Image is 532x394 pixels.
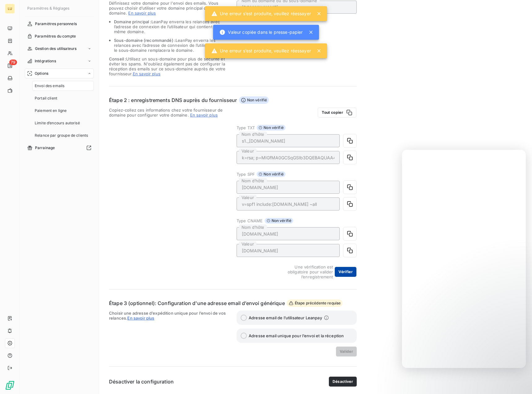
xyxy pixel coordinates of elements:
[109,108,229,117] span: Copiez-collez ces informations chez votre fournisseur de domaine pour configurer votre domaine.
[25,69,94,140] a: OptionsEnvoi des emailsPortail clientPaiement en ligneLimite d’encours autoriséRelance par groupe...
[35,108,67,113] span: Paiement en ligne
[249,315,322,320] span: Adresse email de l’utilisateur Leanpay
[241,333,247,339] input: Adresse email unique pour l’envoi et la réception
[237,218,263,223] span: Type CNAME
[109,96,237,104] h6: Étape 2 : enregistrements DNS auprès du fournisseur
[237,197,340,210] input: placeholder
[25,143,94,153] a: Parrainage
[237,1,357,14] input: placeholder
[35,95,57,101] span: Portail client
[128,11,156,15] span: En savoir plus
[25,19,94,29] a: Paramètres personnels
[329,377,357,387] button: Désactiver
[237,134,340,147] input: placeholder
[402,150,526,368] iframe: Intercom live chat
[114,19,220,34] span: LeanPay enverra les relances avec l’adresse de connexion de l’utilisateur qui contient ce même do...
[32,106,94,116] a: Paiement en ligne
[27,6,69,11] span: Paramètres & Réglages
[257,171,286,177] span: Non vérifié
[219,27,303,38] div: Valeur copiée dans le presse-papier
[127,316,154,321] span: En savoir plus
[239,96,269,104] span: Non vérifié
[32,118,94,128] a: Limite d’encours autorisé
[133,71,160,76] span: En savoir plus
[237,172,255,177] span: Type SPF
[32,93,94,103] a: Portail client
[114,38,176,43] span: Sous-domaine (recommandé) :
[114,19,151,24] span: Domaine principal :
[25,31,94,41] a: Paramètres du compte
[9,60,17,65] span: 79
[5,4,15,14] div: LU
[249,333,344,338] span: Adresse email unique pour l’envoi et la réception
[109,299,285,307] h6: Étape 3 (optionnel): Configuration d'une adresse email d’envoi générique
[335,267,356,277] button: Vérifier
[237,227,340,240] input: placeholder
[237,244,340,257] input: placeholder
[35,133,88,138] span: Relance par groupe de clients
[35,58,56,64] span: Intégrations
[237,125,255,130] span: Type TXT
[109,378,174,385] h6: Désactiver la configuration
[109,56,229,76] span: Utilisez un sous-domaine pour plus de sécurité et éviter les spams. N'oubliez également pas de co...
[318,108,356,117] button: Tout copier
[109,311,229,356] span: Choisir une adresse d’expédition unique pour l’envoi de vos relances.
[35,71,48,76] span: Options
[35,21,77,27] span: Paramètres personnels
[25,44,94,54] a: Gestion des utilisateurs
[5,61,15,71] a: 79
[114,38,227,53] span: LeanPay enverra les relances avec l’adresse de connexion de l’utilisateur mais le sous-domaine re...
[109,1,228,15] span: Définissez votre domaine pour l'envoi des emails. Vous pouvez choisir d’utiliser votre domaine pr...
[237,151,340,164] input: placeholder
[287,299,343,307] span: Étape précédente requise
[190,113,218,117] a: En savoir plus
[241,315,247,321] input: Adresse email de l’utilisateur Leanpay
[25,56,94,66] a: Intégrations
[35,120,80,126] span: Limite d’encours autorisé
[5,380,15,390] img: Logo LeanPay
[257,125,286,131] span: Non vérifié
[32,81,94,91] a: Envoi des emails
[211,8,311,19] div: Une erreur s’est produite, veuillez réessayer
[35,46,77,51] span: Gestion des utilisateurs
[273,264,333,279] span: Une vérification est obligatoire pour valider l’enregistrement
[511,373,526,388] iframe: Intercom live chat
[109,56,126,61] span: Conseil :
[237,181,340,194] input: placeholder
[35,33,76,39] span: Paramètres du compte
[35,145,55,151] span: Parrainage
[32,131,94,140] a: Relance par groupe de clients
[211,45,311,56] div: Une erreur s’est produite, veuillez réessayer
[265,218,294,224] span: Non vérifié
[336,347,357,356] button: Valider
[35,83,64,89] span: Envoi des emails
